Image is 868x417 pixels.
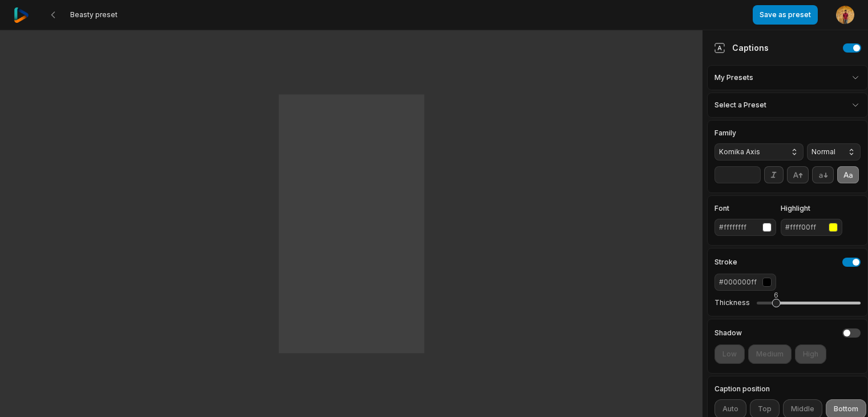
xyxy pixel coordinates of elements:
div: #ffffffff [719,222,758,232]
button: #000000ff [714,274,776,291]
span: Komika Axis [719,147,781,157]
div: Select a Preset [707,93,868,118]
button: Normal [807,143,861,161]
h4: Stroke [714,259,737,266]
button: Komika Axis [714,143,804,161]
div: #ffff00ff [785,222,824,232]
div: Captions [714,42,769,54]
button: #ffff00ff [781,219,842,236]
button: #ffffffff [714,219,776,236]
label: Highlight [781,205,842,212]
div: 6 [774,290,778,300]
button: High [795,344,826,364]
div: #000000ff [719,277,758,287]
button: Medium [748,344,792,364]
label: Thickness [714,298,750,307]
button: Low [714,344,745,364]
span: Normal [812,147,838,157]
label: Family [714,130,804,137]
img: reap [14,7,29,23]
button: Save as preset [753,5,818,25]
label: Font [714,205,776,212]
span: Beasty preset [70,10,118,19]
h4: Shadow [714,330,742,336]
label: Caption position [714,386,861,392]
div: My Presets [707,65,868,90]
